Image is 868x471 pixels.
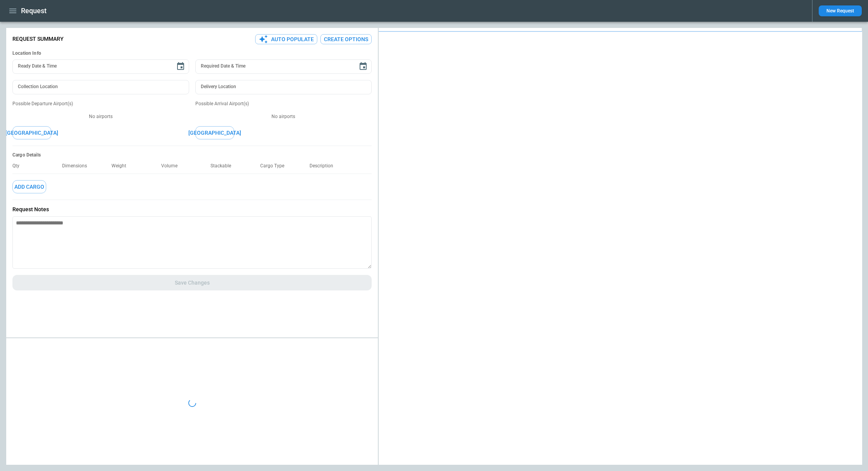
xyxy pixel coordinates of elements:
[12,50,372,56] h6: Location Info
[111,163,132,169] p: Weight
[195,126,234,140] button: [GEOGRAPHIC_DATA]
[12,206,372,213] p: Request Notes
[210,163,237,169] p: Stackable
[12,126,51,140] button: [GEOGRAPHIC_DATA]
[195,113,372,120] p: No airports
[12,180,46,194] button: Add Cargo
[12,163,26,169] p: Qty
[62,163,93,169] p: Dimensions
[819,5,862,16] button: New Request
[21,6,47,16] h1: Request
[12,101,189,107] p: Possible Departure Airport(s)
[12,36,64,42] p: Request Summary
[173,59,188,74] button: Choose date
[310,163,339,169] p: Description
[255,34,317,45] button: Auto Populate
[161,163,184,169] p: Volume
[320,34,372,45] button: Create Options
[260,163,290,169] p: Cargo Type
[12,113,189,120] p: No airports
[195,101,372,107] p: Possible Arrival Airport(s)
[12,152,372,158] h6: Cargo Details
[355,59,371,74] button: Choose date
